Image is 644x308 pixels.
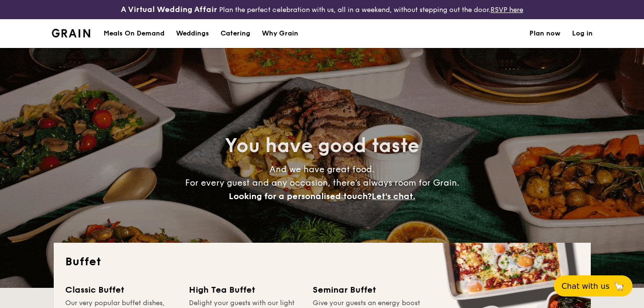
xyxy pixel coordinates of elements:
div: High Tea Buffet [189,283,301,296]
img: Grain [52,29,91,37]
h1: Catering [221,19,250,48]
span: 🦙 [613,281,625,292]
button: Chat with us🦙 [554,275,632,296]
div: Plan the perfect celebration with us, all in a weekend, without stepping out the door. [107,4,537,15]
div: Meals On Demand [104,19,164,48]
h4: A Virtual Wedding Affair [121,4,217,15]
a: Log in [572,19,593,48]
div: Classic Buffet [65,283,177,296]
a: Weddings [170,19,215,48]
span: Chat with us [562,282,609,291]
a: RSVP here [491,6,523,14]
h2: Buffet [65,254,579,270]
div: Why Grain [262,19,298,48]
a: Logotype [52,29,91,37]
a: Catering [215,19,256,48]
a: Meals On Demand [98,19,170,48]
span: Let's chat. [372,191,415,201]
div: Seminar Buffet [313,283,425,296]
a: Plan now [529,19,561,48]
a: Why Grain [256,19,304,48]
div: Weddings [176,19,209,48]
